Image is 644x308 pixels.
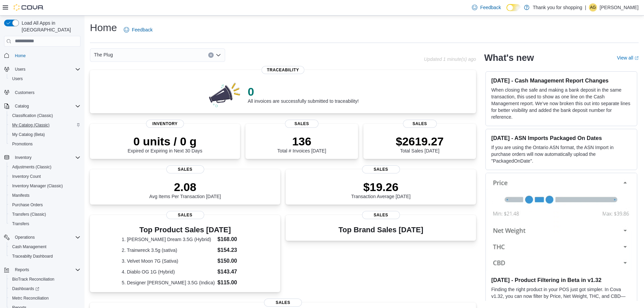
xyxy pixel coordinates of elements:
button: Classification (Classic) [7,111,83,120]
dd: $115.00 [217,279,248,287]
span: Inventory Manager (Classic) [12,183,63,189]
button: Transfers (Classic) [7,210,83,219]
span: Inventory [15,155,31,160]
span: Users [12,76,23,81]
span: Promotions [12,141,33,147]
button: Purchase Orders [7,200,83,210]
a: View allExternal link [617,55,639,61]
a: Metrc Reconciliation [9,294,51,302]
p: 0 units / 0 g [128,135,202,148]
dd: $154.23 [217,246,248,254]
a: Inventory Count [9,172,44,181]
a: Dashboards [9,285,42,293]
span: Sales [362,211,400,219]
button: Customers [1,88,83,97]
button: Clear input [208,52,214,58]
p: | [585,3,586,11]
span: Classification (Classic) [12,113,53,118]
a: Transfers (Classic) [9,210,49,218]
h3: Top Brand Sales [DATE] [338,226,423,234]
span: Inventory Manager (Classic) [9,182,80,190]
button: Catalog [12,102,31,110]
span: Adjustments (Classic) [9,163,80,171]
span: Catalog [12,102,80,110]
button: Traceabilty Dashboard [7,252,83,261]
p: 2.08 [149,180,221,194]
button: Adjustments (Classic) [7,162,83,172]
span: Adjustments (Classic) [12,164,51,170]
span: Home [15,53,26,58]
div: Alejandro Gomez [589,3,597,11]
img: 0 [207,81,242,108]
span: Users [12,65,80,73]
span: Manifests [12,193,29,198]
button: Inventory [1,153,83,162]
span: Operations [15,235,35,240]
span: Purchase Orders [12,202,43,208]
span: Feedback [480,4,501,11]
span: Inventory [146,120,184,128]
div: Expired or Expiring in Next 30 Days [128,135,202,153]
dd: $168.00 [217,235,248,243]
a: Customers [12,89,37,97]
span: Dashboards [12,286,39,291]
span: Promotions [9,140,80,148]
a: Inventory Manager (Classic) [9,182,66,190]
span: Catalog [15,103,29,109]
button: Reports [1,265,83,275]
span: Traceabilty Dashboard [9,252,80,260]
span: Transfers [9,220,80,228]
span: Sales [362,165,400,173]
a: Dashboards [7,284,83,293]
button: Transfers [7,219,83,229]
p: Thank you for shopping [533,3,582,11]
span: Traceabilty Dashboard [12,254,53,259]
span: My Catalog (Classic) [12,122,50,128]
button: Manifests [7,191,83,200]
span: Inventory [12,153,80,162]
button: Home [1,51,83,61]
button: Users [1,65,83,74]
p: [PERSON_NAME] [600,3,639,11]
h3: Top Product Sales [DATE] [122,226,248,234]
span: Sales [166,211,204,219]
span: My Catalog (Beta) [12,132,45,137]
span: Manifests [9,191,80,199]
span: Users [15,67,25,72]
button: BioTrack Reconciliation [7,275,83,284]
h1: Home [90,21,117,34]
a: Feedback [469,1,503,14]
span: Metrc Reconciliation [12,295,49,301]
a: Manifests [9,191,32,199]
a: Promotions [9,140,35,148]
span: Metrc Reconciliation [9,294,80,302]
div: Transaction Average [DATE] [351,180,411,199]
button: Operations [12,233,38,241]
a: My Catalog (Classic) [9,121,52,129]
h3: [DATE] - ASN Imports Packaged On Dates [491,135,631,141]
button: Operations [1,233,83,242]
span: Operations [12,233,80,241]
h3: [DATE] - Product Filtering in Beta in v1.32 [491,277,631,283]
svg: External link [635,56,639,60]
h2: What's new [484,52,534,63]
button: Metrc Reconciliation [7,293,83,303]
span: Reports [15,267,29,273]
button: Promotions [7,139,83,149]
button: Inventory [12,153,34,162]
a: Transfers [9,220,32,228]
p: 136 [277,135,326,148]
button: Reports [12,266,32,274]
button: Cash Management [7,242,83,252]
span: Cash Management [12,244,46,250]
span: Sales [403,120,437,128]
dd: $150.00 [217,257,248,265]
p: $19.26 [351,180,411,194]
a: Cash Management [9,243,49,251]
span: Dashboards [9,285,80,293]
a: BioTrack Reconciliation [9,275,57,283]
span: Feedback [132,26,152,33]
button: Inventory Manager (Classic) [7,181,83,191]
span: Inventory Count [12,174,41,179]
